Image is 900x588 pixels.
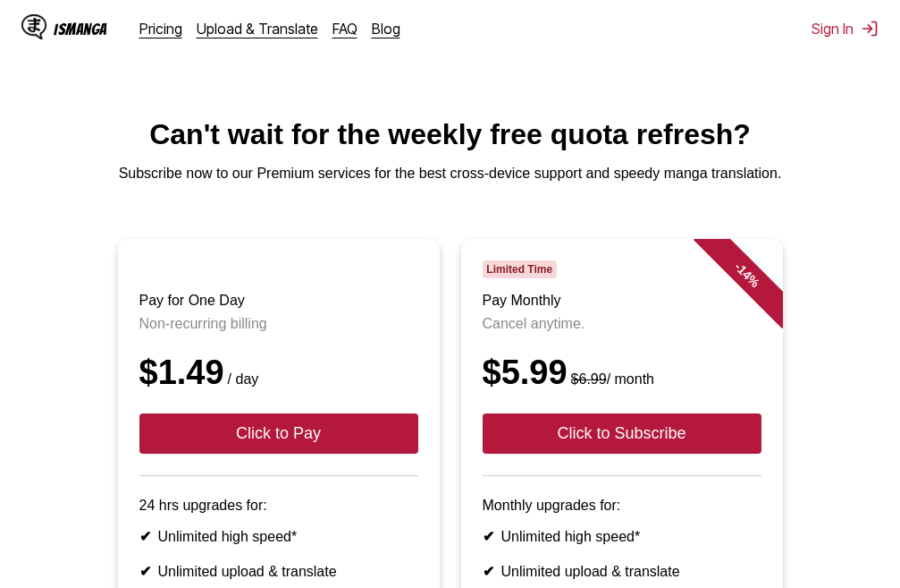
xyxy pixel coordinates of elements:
[54,21,107,38] div: IsManga
[139,498,418,514] p: 24 hrs upgrades for:
[139,528,418,545] li: Unlimited high speed*
[139,20,182,38] a: Pricing
[812,20,879,38] button: Sign In
[861,20,879,38] img: Sign out
[483,528,761,545] li: Unlimited high speed*
[693,221,800,328] div: - 14 %
[139,293,418,309] h3: Pay for One Day
[483,316,761,332] p: Cancel anytime.
[483,354,761,392] div: $5.99
[568,371,654,387] small: / month
[483,260,557,278] span: Limited Time
[21,14,46,39] img: IsManga Logo
[372,20,400,38] a: Blog
[483,564,494,579] b: ✔
[483,413,761,454] button: Click to Subscribe
[483,563,761,580] li: Unlimited upload & translate
[139,564,151,579] b: ✔
[483,498,761,514] p: Monthly upgrades for:
[139,563,418,580] li: Unlimited upload & translate
[14,118,886,151] h1: Can't wait for the weekly free quota refresh?
[197,20,318,38] a: Upload & Translate
[139,413,418,454] button: Click to Pay
[483,529,494,544] b: ✔
[224,371,259,387] small: / day
[139,316,418,332] p: Non-recurring billing
[483,293,761,309] h3: Pay Monthly
[14,166,886,182] p: Subscribe now to our Premium services for the best cross-device support and speedy manga translat...
[139,354,418,392] div: $1.49
[571,371,607,387] s: $6.99
[21,14,139,43] a: IsManga LogoIsManga
[332,20,357,38] a: FAQ
[139,529,151,544] b: ✔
